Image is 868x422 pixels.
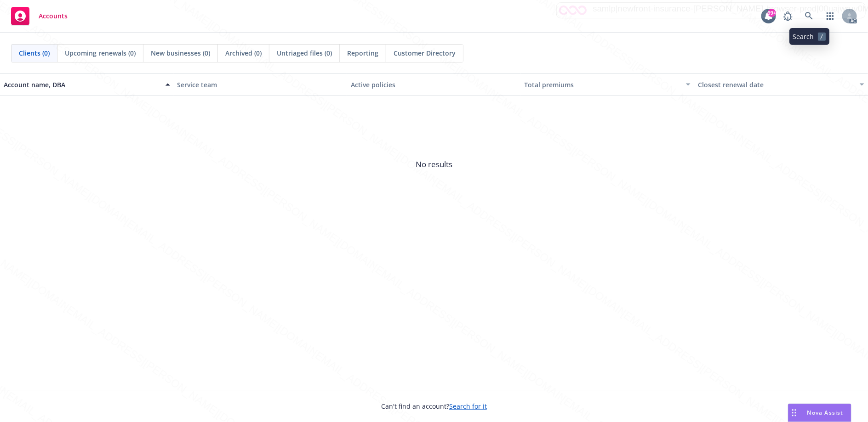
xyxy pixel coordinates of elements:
div: Active policies [351,80,517,90]
span: Clients (0) [19,48,50,58]
span: Customer Directory [394,48,456,58]
span: New businesses (0) [151,48,210,58]
div: Drag to move [788,404,800,422]
span: Upcoming renewals (0) [65,48,136,58]
span: Nova Assist [807,409,844,416]
div: Closest renewal date [698,80,854,90]
span: Accounts [39,12,68,20]
a: Search [800,7,818,25]
a: Report a Bug [779,7,797,25]
button: Service team [174,73,348,96]
span: Reporting [347,48,378,58]
span: Can't find an account? [381,401,487,411]
div: Account name, DBA [4,80,160,90]
span: Archived (0) [225,48,262,58]
a: Search for it [449,402,487,411]
div: Service team [177,80,344,90]
button: Nova Assist [788,404,851,422]
button: Active policies [347,73,521,96]
div: Total premiums [525,80,681,90]
a: Switch app [821,7,839,25]
span: Untriaged files (0) [277,48,332,58]
a: Accounts [7,3,71,29]
div: 99+ [768,9,776,17]
button: Closest renewal date [694,73,868,96]
button: Total premiums [521,73,695,96]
